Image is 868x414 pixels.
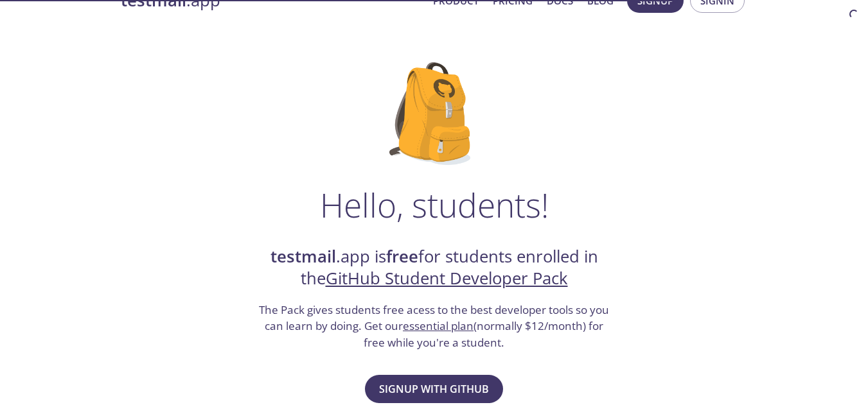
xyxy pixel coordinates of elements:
span: Signup with GitHub [379,380,489,398]
h3: The Pack gives students free acess to the best developer tools so you can learn by doing. Get our... [258,302,611,351]
strong: testmail [270,245,336,268]
a: GitHub Student Developer Pack [326,267,568,289]
h2: .app is for students enrolled in the [258,246,611,290]
button: Signup with GitHub [365,375,503,403]
a: essential plan [403,318,474,333]
h1: Hello, students! [320,185,549,224]
img: github-student-backpack.png [389,62,479,165]
strong: free [386,245,418,268]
